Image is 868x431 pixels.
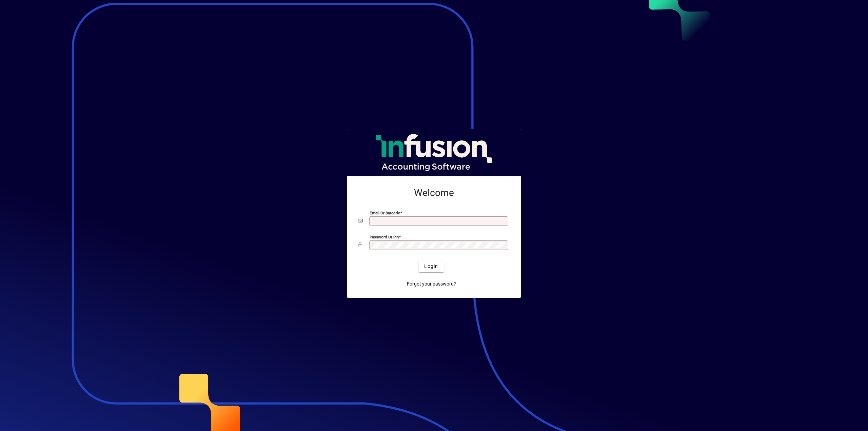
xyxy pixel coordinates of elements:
[424,263,438,270] span: Login
[358,187,510,199] h2: Welcome
[407,280,456,288] span: Forgot your password?
[370,235,399,239] mat-label: Password or Pin
[419,260,443,272] button: Login
[404,278,459,290] a: Forgot your password?
[370,211,400,215] mat-label: Email or Barcode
